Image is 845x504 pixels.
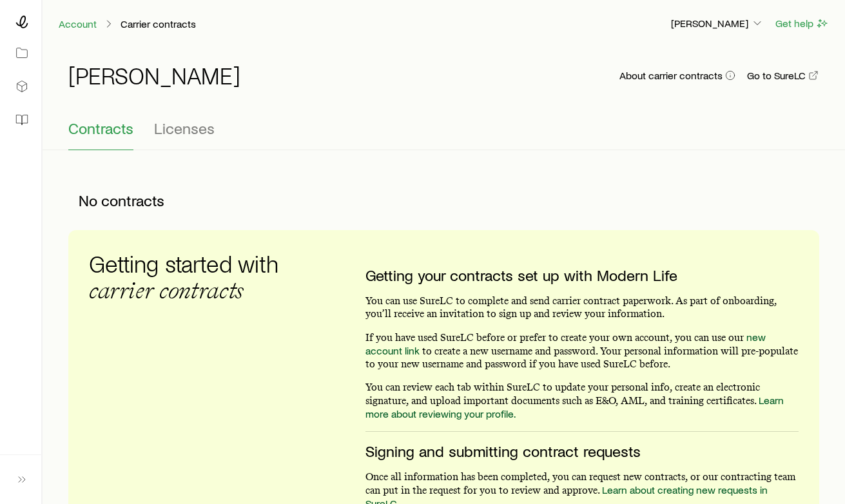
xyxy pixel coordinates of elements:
[775,16,830,31] button: Get help
[79,191,97,209] span: No
[89,276,244,304] span: carrier contracts
[154,119,215,137] span: Licenses
[101,191,164,209] span: contracts
[68,119,819,150] div: Contracting sub-page tabs
[365,381,799,421] p: You can review each tab within SureLC to update your personal info, create an electronic signatur...
[121,17,196,30] p: Carrier contracts
[365,295,799,320] p: You can use SureLC to complete and send carrier contract paperwork. As part of onboarding, you’ll...
[365,266,799,284] h3: Getting your contracts set up with Modern Life
[68,119,133,137] span: Contracts
[619,70,736,82] button: About carrier contracts
[68,63,240,88] h1: [PERSON_NAME]
[671,17,764,30] p: [PERSON_NAME]
[58,18,97,30] a: Account
[365,331,799,371] p: If you have used SureLC before or prefer to create your own account, you can use our to create a ...
[365,442,799,460] h3: Signing and submitting contract requests
[746,70,819,82] a: Go to SureLC
[89,251,278,304] h3: Getting started with
[670,16,764,32] button: [PERSON_NAME]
